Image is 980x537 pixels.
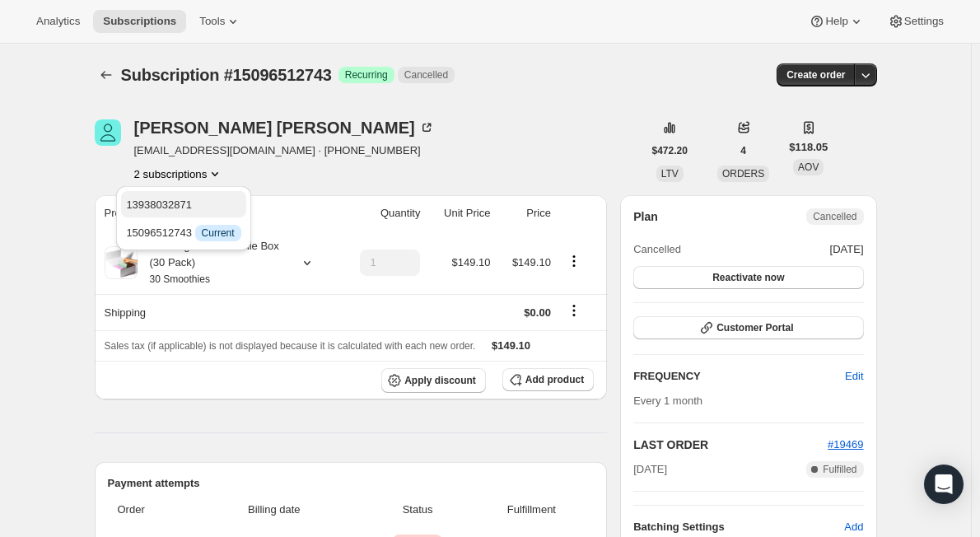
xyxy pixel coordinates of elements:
[730,139,756,162] button: 4
[823,463,856,476] span: Fulfilled
[777,63,855,86] button: Create order
[95,195,338,231] th: Product
[828,438,863,451] a: #19469
[108,475,595,492] h2: Payment attempts
[105,340,476,352] span: Sales tax (if applicable) is not displayed because it is calculated with each new order.
[121,219,245,245] button: 15096512743 InfoCurrent
[502,368,594,391] button: Add product
[835,363,873,390] button: Edit
[199,15,225,28] span: Tools
[786,68,845,82] span: Create order
[338,195,426,231] th: Quantity
[633,241,681,258] span: Cancelled
[404,374,476,387] span: Apply discount
[845,368,863,385] span: Edit
[512,256,551,268] span: $149.10
[36,15,80,28] span: Analytics
[492,339,530,352] span: $149.10
[722,168,764,180] span: ORDERS
[108,492,188,528] th: Order
[844,519,863,535] span: Add
[192,502,357,518] span: Billing date
[813,210,856,223] span: Cancelled
[121,66,332,84] span: Subscription #15096512743
[425,195,495,231] th: Unit Price
[642,139,698,162] button: $472.20
[633,368,845,385] h2: FREQUENCY
[716,321,793,334] span: Customer Portal
[95,294,338,330] th: Shipping
[345,68,388,82] span: Recurring
[103,15,176,28] span: Subscriptions
[740,144,746,157] span: 4
[381,368,486,393] button: Apply discount
[789,139,828,156] span: $118.05
[799,10,874,33] button: Help
[150,273,210,285] small: 30 Smoothies
[134,142,435,159] span: [EMAIL_ADDRESS][DOMAIN_NAME] · [PHONE_NUMBER]
[633,461,667,478] span: [DATE]
[479,502,585,518] span: Fulfillment
[404,68,448,82] span: Cancelled
[202,226,235,240] span: Current
[633,395,702,407] span: Every 1 month
[561,252,587,270] button: Product actions
[134,166,224,182] button: Product actions
[189,10,251,33] button: Tools
[652,144,688,157] span: $472.20
[366,502,469,518] span: Status
[105,246,138,279] img: product img
[95,119,121,146] span: Callie Doyle
[798,161,819,173] span: AOV
[633,208,658,225] h2: Plan
[633,519,844,535] h6: Batching Settings
[825,15,847,28] span: Help
[93,10,186,33] button: Subscriptions
[633,437,828,453] h2: LAST ORDER
[661,168,679,180] span: LTV
[904,15,944,28] span: Settings
[633,316,863,339] button: Customer Portal
[451,256,490,268] span: $149.10
[126,226,240,239] span: 15096512743
[924,465,964,504] div: Open Intercom Messenger
[878,10,954,33] button: Settings
[828,437,863,453] button: #19469
[95,63,118,86] button: Subscriptions
[134,119,435,136] div: [PERSON_NAME] [PERSON_NAME]
[495,195,555,231] th: Price
[561,301,587,320] button: Shipping actions
[126,198,192,211] span: 13938032871
[633,266,863,289] button: Reactivate now
[830,241,864,258] span: [DATE]
[712,271,784,284] span: Reactivate now
[525,373,584,386] span: Add product
[26,10,90,33] button: Analytics
[121,191,245,217] button: 13938032871
[524,306,551,319] span: $0.00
